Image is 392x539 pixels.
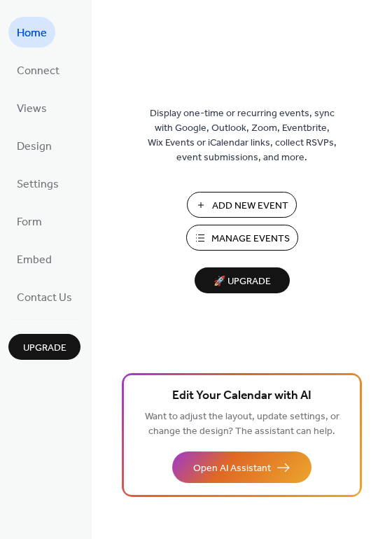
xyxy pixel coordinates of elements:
a: Embed [8,244,60,274]
a: Connect [8,55,68,85]
span: Want to adjust the layout, update settings, or change the design? The assistant can help. [145,407,339,441]
span: Design [17,136,52,158]
span: Settings [17,174,59,196]
a: Settings [8,168,67,199]
button: Upgrade [8,334,80,360]
button: Manage Events [186,225,298,251]
button: Open AI Assistant [172,451,311,483]
span: Contact Us [17,287,72,309]
a: Views [8,92,55,123]
span: Add New Event [212,199,288,213]
span: Manage Events [211,232,290,246]
span: Home [17,22,47,45]
a: Form [8,206,50,237]
span: Display one-time or recurring events, sync with Google, Outlook, Zoom, Eventbrite, Wix Events or ... [148,106,337,165]
span: Upgrade [23,341,66,356]
a: Contact Us [8,281,80,312]
a: Design [8,130,60,161]
span: Connect [17,60,59,83]
span: Embed [17,249,52,272]
span: 🚀 Upgrade [203,272,281,291]
span: Open AI Assistant [193,461,271,476]
a: Home [8,17,55,48]
span: Edit Your Calendar with AI [172,386,311,406]
span: Views [17,98,47,120]
button: Add New Event [187,192,297,218]
span: Form [17,211,42,234]
button: 🚀 Upgrade [195,267,290,293]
